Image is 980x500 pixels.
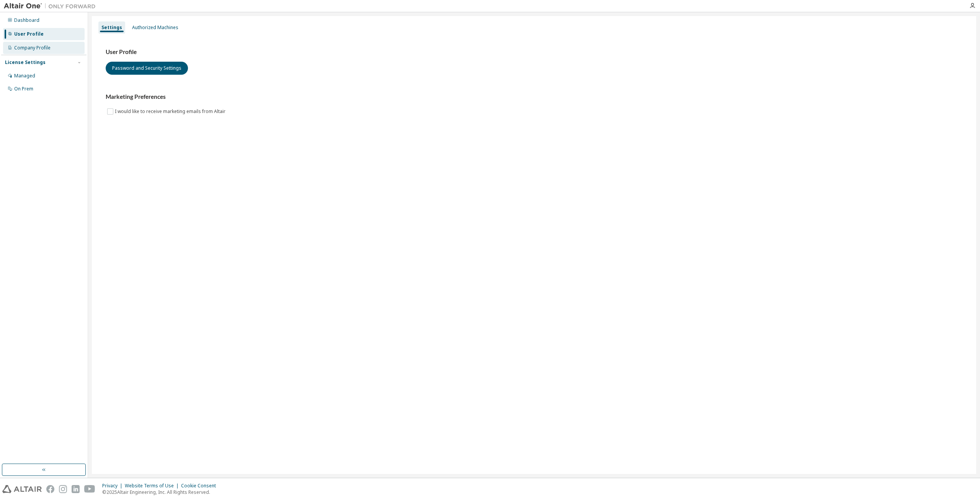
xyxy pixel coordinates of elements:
[14,73,35,79] div: Managed
[84,485,95,493] img: youtube.svg
[106,93,962,101] h3: Marketing Preferences
[14,17,39,23] div: Dashboard
[106,48,962,56] h3: User Profile
[4,2,100,10] img: Altair One
[14,31,44,37] div: User Profile
[59,485,67,493] img: instagram.svg
[125,483,181,489] div: Website Terms of Use
[5,59,46,66] div: License Settings
[14,86,33,92] div: On Prem
[72,485,80,493] img: linkedin.svg
[14,45,51,51] div: Company Profile
[102,489,220,495] p: © 2025 Altair Engineering, Inc. All Rights Reserved.
[2,485,42,493] img: altair_logo.svg
[102,483,125,489] div: Privacy
[115,107,227,116] label: I would like to receive marketing emails from Altair
[101,25,122,31] div: Settings
[106,62,188,75] button: Password and Security Settings
[132,25,178,31] div: Authorized Machines
[181,483,220,489] div: Cookie Consent
[46,485,54,493] img: facebook.svg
